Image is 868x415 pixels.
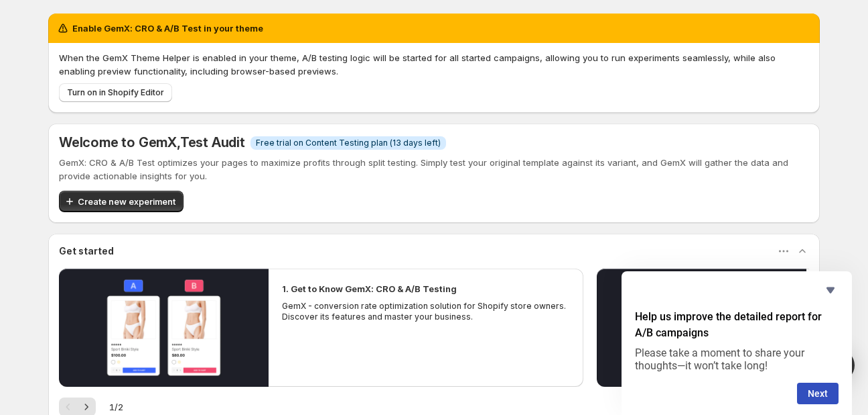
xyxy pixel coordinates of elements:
h2: Enable GemX: CRO & A/B Test in your theme [72,21,263,35]
p: GemX - conversion rate optimization solution for Shopify store owners. Discover its features and ... [282,301,570,322]
span: Create new experiment [78,195,175,208]
button: Play video [59,269,269,387]
button: Play video [597,269,806,387]
h2: Help us improve the detailed report for A/B campaigns [635,309,839,341]
p: When the GemX Theme Helper is enabled in your theme, A/B testing logic will be started for all st... [59,51,809,78]
button: Turn on in Shopify Editor [59,83,172,102]
span: Turn on in Shopify Editor [67,87,164,98]
button: Hide survey [822,282,839,298]
p: Please take a moment to share your thoughts—it won’t take long! [635,347,839,372]
h3: Get started [59,244,114,258]
button: Create new experiment [59,191,184,212]
h2: 1. Get to Know GemX: CRO & A/B Testing [282,282,457,295]
span: Free trial on Content Testing plan (13 days left) [256,138,441,148]
h5: Welcome to GemX [59,134,245,150]
button: Next question [797,383,839,404]
span: , Test Audit [177,134,245,150]
div: Help us improve the detailed report for A/B campaigns [635,282,839,404]
span: 1 / 2 [109,400,123,414]
p: GemX: CRO & A/B Test optimizes your pages to maximize profits through split testing. Simply test ... [59,156,809,183]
